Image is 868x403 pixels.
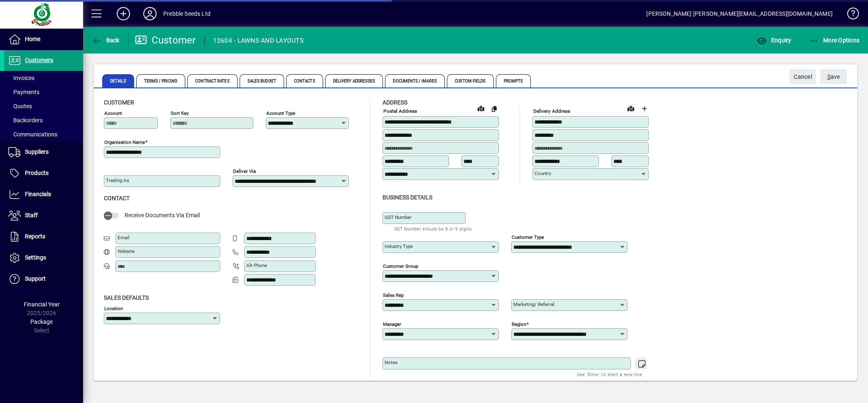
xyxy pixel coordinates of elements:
mat-label: Trading as [106,177,129,183]
span: Custom Fields [447,74,493,87]
a: Payments [4,85,83,99]
span: Products [25,170,49,176]
span: Communications [8,131,57,138]
span: Contact [104,195,130,201]
mat-label: Customer type [512,234,544,240]
button: Cancel [790,69,816,84]
span: Customer [104,99,134,106]
span: Financial Year [24,301,60,308]
button: Copy to Delivery address [488,102,501,115]
span: Invoices [8,75,34,81]
span: Contacts [286,74,323,87]
app-page-header-button: Back [83,33,129,48]
button: Choose address [638,102,651,115]
mat-label: Country [535,170,551,176]
mat-label: Industry type [385,243,413,249]
a: Home [4,29,83,50]
span: ave [827,70,840,84]
span: Sales Budget [240,74,284,87]
a: Products [4,163,83,184]
button: Save [820,69,847,84]
mat-label: Location [104,305,123,311]
span: Delivery Addresses [325,74,383,87]
span: Customers [25,57,53,63]
span: Staff [25,212,38,218]
a: Knowledge Base [841,2,858,29]
button: Enquiry [755,33,793,48]
span: Details [102,74,134,87]
span: Receive Documents Via Email [125,212,200,218]
span: Reports [25,233,45,240]
a: Backorders [4,113,83,127]
span: Backorders [8,117,43,124]
span: Cancel [794,70,812,84]
mat-label: Account [104,110,122,116]
mat-label: Organisation name [104,139,145,145]
button: Add [110,6,137,21]
mat-label: Website [118,248,135,254]
a: Financials [4,184,83,205]
span: Enquiry [757,37,791,44]
span: Terms / Pricing [136,74,186,87]
span: Business details [383,194,432,201]
div: [PERSON_NAME] [PERSON_NAME][EMAIL_ADDRESS][DOMAIN_NAME] [646,7,833,20]
span: Address [383,99,407,106]
a: Settings [4,248,83,268]
span: Payments [8,89,39,95]
a: Reports [4,226,83,247]
a: Support [4,269,83,289]
mat-hint: GST Number should be 8 or 9 digits [394,224,472,233]
a: Staff [4,205,83,226]
span: Prompts [496,74,531,87]
span: S [827,73,831,80]
a: View on map [624,102,638,115]
mat-label: Marketing/ Referral [513,301,554,307]
a: Communications [4,127,83,141]
span: Financials [25,191,51,197]
span: Home [25,36,40,42]
a: Quotes [4,99,83,113]
span: Documents / Images [385,74,445,87]
span: Contract Rates [187,74,237,87]
button: Profile [137,6,163,21]
mat-label: Manager [383,321,401,327]
span: Suppliers [25,148,49,155]
div: Customer [135,34,196,47]
a: Suppliers [4,142,83,163]
button: More Options [807,33,862,48]
mat-label: Customer group [383,263,418,269]
mat-label: Email [118,235,130,240]
mat-label: Deliver via [233,168,256,174]
span: Settings [25,254,46,261]
mat-label: Sort key [171,110,189,116]
a: View on map [474,102,488,115]
span: Support [25,275,46,282]
span: Quotes [8,103,32,109]
span: Sales defaults [104,294,149,301]
mat-label: GST Number [385,214,412,220]
mat-label: Account Type [266,110,295,116]
mat-label: Region [512,321,526,327]
div: 12604 - LAWNS AND LAYOUTS [213,34,304,47]
a: Invoices [4,71,83,85]
span: Back [92,37,120,44]
div: Prebble Seeds Ltd [163,7,211,20]
span: More Options [809,37,860,44]
button: Back [90,33,122,48]
mat-label: Alt Phone [246,262,267,268]
span: Package [30,318,53,325]
mat-label: Sales rep [383,292,404,298]
mat-label: Notes [385,359,397,365]
mat-hint: Use 'Enter' to start a new line [577,369,642,379]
